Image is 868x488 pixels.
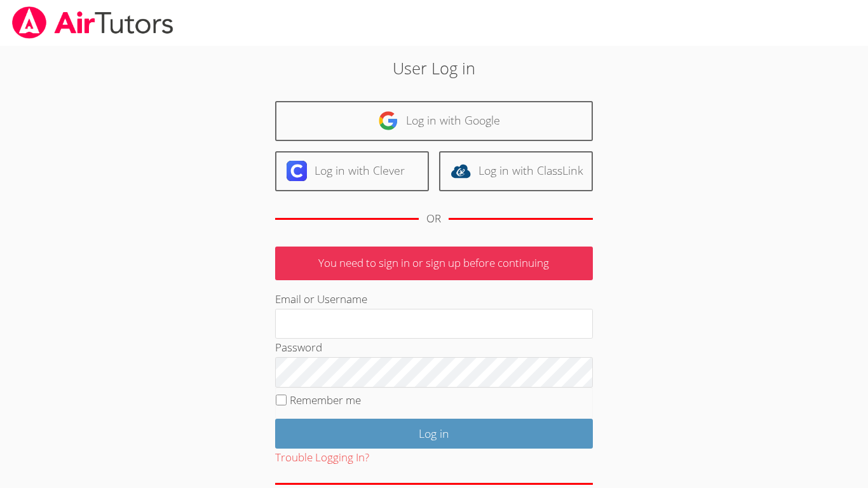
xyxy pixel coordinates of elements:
[275,151,429,191] a: Log in with Clever
[275,419,593,449] input: Log in
[200,56,668,80] h2: User Log in
[275,449,369,467] button: Trouble Logging In?
[378,111,398,131] img: google-logo-50288ca7cdecda66e5e0955fdab243c47b7ad437acaf1139b6f446037453330a.svg
[275,247,593,280] p: You need to sign in or sign up before continuing
[290,393,361,407] label: Remember me
[275,101,593,141] a: Log in with Google
[451,161,471,181] img: classlink-logo-d6bb404cc1216ec64c9a2012d9dc4662098be43eaf13dc465df04b49fa7ab582.svg
[287,161,307,181] img: clever-logo-6eab21bc6e7a338710f1a6ff85c0baf02591cd810cc4098c63d3a4b26e2feb20.svg
[275,340,322,355] label: Password
[275,292,367,306] label: Email or Username
[426,210,441,228] div: OR
[439,151,593,191] a: Log in with ClassLink
[11,6,175,39] img: airtutors_banner-c4298cdbf04f3fff15de1276eac7730deb9818008684d7c2e4769d2f7ddbe033.png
